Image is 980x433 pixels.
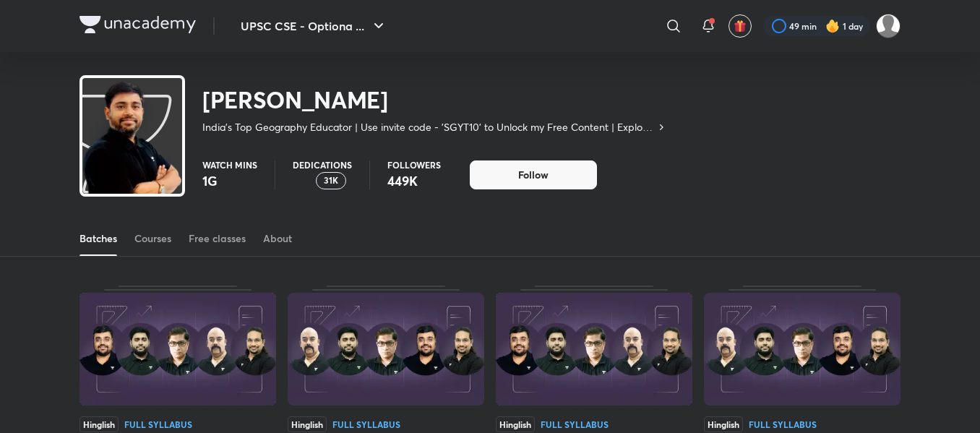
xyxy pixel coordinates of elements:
[288,416,327,432] span: Hinglish
[387,172,441,189] p: 449K
[232,12,396,40] button: UPSC CSE - Optiona ...
[749,420,817,429] div: Full Syllabus
[332,420,400,429] div: Full Syllabus
[825,19,840,33] img: streak
[496,293,692,406] img: Thumbnail
[263,221,292,256] a: About
[704,416,743,432] span: Hinglish
[263,231,292,246] div: About
[470,160,597,189] button: Follow
[79,16,196,33] img: Company Logo
[293,160,352,169] p: Dedications
[734,20,747,33] img: avatar
[79,16,196,37] a: Company Logo
[134,231,171,246] div: Courses
[79,221,117,256] a: Batches
[518,168,549,182] span: Follow
[288,293,484,406] img: Thumbnail
[387,160,441,169] p: Followers
[304,172,322,189] img: educator badge1
[202,85,667,114] h2: [PERSON_NAME]
[82,81,182,220] img: class
[293,172,310,189] img: educator badge2
[189,231,246,246] div: Free classes
[134,221,171,256] a: Courses
[124,420,192,429] div: Full Syllabus
[189,221,246,256] a: Free classes
[202,120,656,134] p: India's Top Geography Educator | Use invite code - 'SGYT10' to Unlock my Free Content | Explore t...
[704,293,901,406] img: Thumbnail
[876,14,901,38] img: Gayatri L
[79,231,117,246] div: Batches
[202,160,257,169] p: Watch mins
[541,420,609,429] div: Full Syllabus
[324,176,338,186] p: 31K
[79,416,119,432] span: Hinglish
[728,14,752,38] button: avatar
[496,416,535,432] span: Hinglish
[202,172,257,189] p: 1G
[79,293,276,406] img: Thumbnail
